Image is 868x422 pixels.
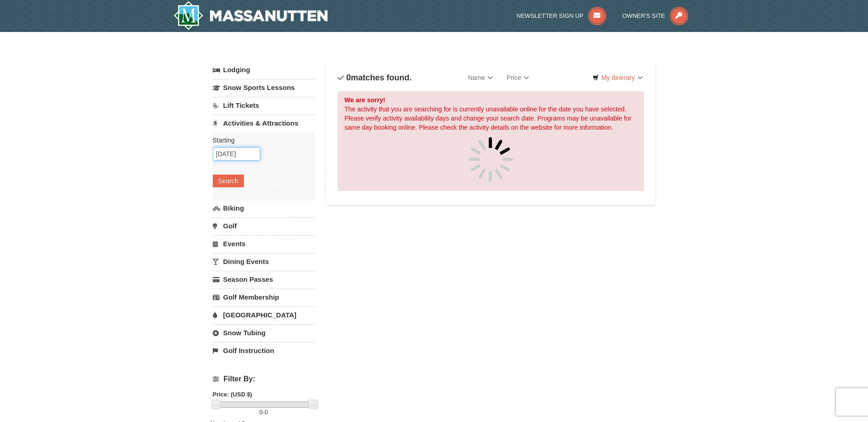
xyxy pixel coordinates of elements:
a: Activities & Attractions [213,115,315,132]
span: 0 [259,409,263,416]
span: Monday [236,186,245,194]
span: Sunday [219,186,227,194]
a: 13 [232,227,249,239]
a: Name [461,69,500,87]
img: spinner.gif [468,137,514,182]
a: Golf Membership [213,289,315,306]
a: My Itinerary [587,71,648,84]
span: 0 [346,73,351,82]
a: 31 [302,253,318,266]
a: 19 [215,240,231,253]
span: Prev [218,167,226,174]
a: Next [320,164,333,177]
span: 3 [302,200,318,212]
strong: We are sorry! [345,96,385,104]
a: Lodging [213,62,315,78]
span: Owner's Site [622,12,665,19]
a: Lift Tickets [213,97,315,114]
label: - [213,408,315,417]
h4: Filter By: [213,375,315,383]
a: 29 [267,253,285,266]
span: 4 [318,200,334,212]
a: 26 [215,253,231,266]
a: 17 [302,227,318,239]
span: Thursday [289,186,297,194]
a: 11 [318,213,334,226]
a: 30 [286,253,301,266]
h4: matches found. [338,73,412,82]
strong: Price: (USD $) [213,391,253,398]
a: Golf Instruction [213,342,315,359]
a: Season Passes [213,271,315,288]
a: 9 [286,213,301,226]
a: Price [500,69,536,87]
a: 28 [250,253,266,266]
img: Massanutten Resort Logo [173,1,328,30]
a: 12 [215,227,231,239]
span: 8 [267,213,285,226]
span: Tuesday [254,186,262,194]
span: Newsletter Sign Up [517,12,583,19]
a: Newsletter Sign Up [517,12,606,19]
a: Owner's Site [622,12,688,19]
span: Friday [307,186,313,194]
a: 22 [267,240,285,253]
a: 25 [318,240,334,253]
a: 23 [286,240,301,253]
a: 21 [250,240,266,253]
a: Massanutten Resort [173,1,328,30]
a: 15 [267,227,285,239]
span: 0 [264,409,268,416]
a: Snow Sports Lessons [213,79,315,96]
span: 2 [286,200,301,212]
a: Snow Tubing [213,324,315,341]
label: Starting [213,136,308,145]
a: 27 [232,253,249,266]
span: 1 [267,200,285,212]
span: Saturday [322,186,330,194]
a: 16 [286,227,301,239]
a: 14 [250,227,266,239]
div: The activity that you are searching for is currently unavailable online for the date you have sel... [338,91,644,191]
a: 18 [318,227,334,239]
span: Wednesday [271,186,280,194]
span: 2025 [289,167,304,175]
span: 7 [250,213,266,226]
a: Prev [216,164,229,177]
span: 6 [232,213,249,226]
span: Next [323,167,330,174]
a: [GEOGRAPHIC_DATA] [213,306,315,323]
a: 20 [232,240,249,253]
a: 24 [302,240,318,253]
a: 10 [302,213,318,226]
span: 5 [215,213,231,226]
